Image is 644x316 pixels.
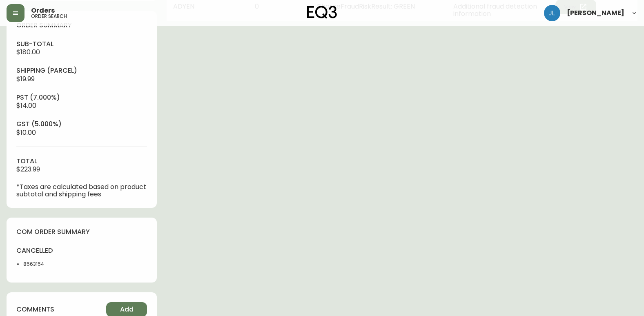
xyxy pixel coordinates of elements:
[16,40,147,49] h4: sub-total
[16,120,147,129] h4: gst (5.000%)
[567,10,624,16] span: [PERSON_NAME]
[16,305,54,314] h4: comments
[16,74,35,84] span: $19.99
[23,260,77,268] li: 8563154
[16,93,147,102] h4: pst (7.000%)
[16,165,40,174] span: $223.99
[16,183,147,198] p: *Taxes are calculated based on product subtotal and shipping fees
[307,6,337,19] img: logo
[31,7,55,14] span: Orders
[16,157,147,166] h4: total
[16,66,147,75] h4: Shipping ( Parcel )
[16,246,77,255] h4: cancelled
[16,128,36,137] span: $10.00
[544,5,560,21] img: 1c9c23e2a847dab86f8017579b61559c
[16,101,36,110] span: $14.00
[31,14,67,19] h5: order search
[120,305,134,314] span: Add
[16,47,40,57] span: $180.00
[16,227,147,236] h4: com order summary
